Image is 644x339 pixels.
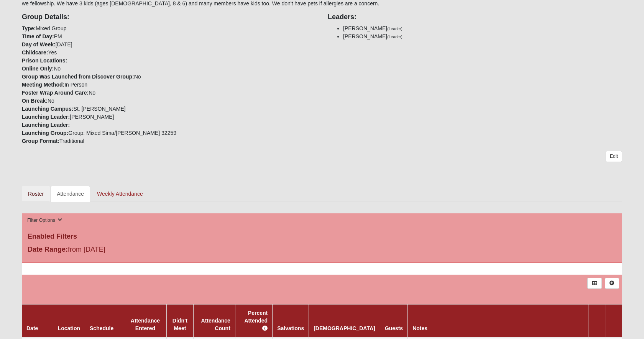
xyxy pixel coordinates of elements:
th: Salvations [273,304,309,337]
th: Guests [380,304,407,337]
strong: Day of Week: [22,41,56,47]
strong: Meeting Method: [22,82,64,88]
a: Roster [22,186,50,202]
a: Attendance Entered [131,318,160,331]
strong: Type: [22,25,36,31]
a: Attendance [51,186,90,202]
button: Filter Options [25,216,64,224]
a: Export to Excel [587,278,601,289]
strong: Childcare: [22,49,48,56]
a: Weekly Attendance [91,186,149,202]
th: [DEMOGRAPHIC_DATA] [309,304,380,337]
strong: Launching Leader: [22,114,70,120]
div: from [DATE] [22,244,222,257]
a: Edit [606,151,622,162]
a: Percent Attended [245,310,268,331]
strong: On Break: [22,98,48,104]
label: Date Range: [28,244,68,255]
li: [PERSON_NAME] [343,25,622,33]
strong: Prison Locations: [22,57,67,64]
strong: Launching Leader: [22,122,70,128]
strong: Group Was Launched from Discover Group: [22,74,134,80]
div: Mixed Group PM [DATE] Yes No No In Person No No St. [PERSON_NAME] [PERSON_NAME] Group: Mixed Sima... [16,8,322,145]
strong: Launching Campus: [22,106,74,112]
small: (Leader) [387,26,402,31]
a: Alt+N [605,278,619,289]
h4: Enabled Filters [28,233,616,241]
strong: Time of Day: [22,33,54,39]
h4: Group Details: [22,13,316,21]
strong: Foster Wrap Around Care: [22,90,89,96]
strong: Online Only: [22,66,54,72]
strong: Group Format: [22,138,59,144]
small: (Leader) [387,34,402,39]
li: [PERSON_NAME] [343,33,622,41]
a: Didn't Meet [172,318,187,331]
a: Attendance Count [201,318,230,331]
h4: Leaders: [328,13,622,21]
strong: Launching Group: [22,130,68,136]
